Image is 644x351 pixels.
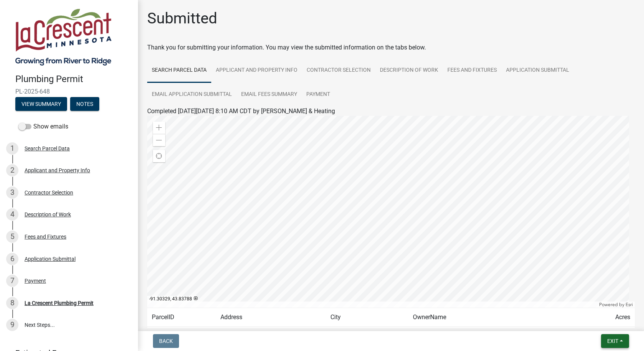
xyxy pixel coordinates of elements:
td: City [326,308,408,327]
wm-modal-confirm: Summary [15,101,67,107]
td: OwnerName [408,308,593,327]
div: 2 [6,164,18,176]
td: [STREET_ADDRESS] [216,327,326,346]
span: PL-2025-648 [15,88,123,95]
div: La Crescent Plumbing Permit [25,300,94,306]
a: Email Application Submittal [147,82,237,107]
td: [PERSON_NAME] & [PERSON_NAME] [408,327,593,346]
a: Fees and Fixtures [443,58,501,83]
div: 8 [6,297,18,309]
button: Notes [70,97,99,111]
td: Acres [593,308,635,327]
div: Applicant and Property Info [25,168,90,173]
a: Email Fees Summary [237,82,302,107]
div: Payment [25,278,46,283]
div: 9 [6,319,18,331]
a: Contractor Selection [302,58,375,83]
span: Exit [607,338,618,344]
div: 1 [6,142,18,155]
td: Address [216,308,326,327]
button: Exit [601,334,629,348]
div: Powered by [597,302,635,308]
div: 4 [6,208,18,221]
td: LA CRESCENT [326,327,408,346]
span: Back [159,338,173,344]
div: Description of Work [25,212,71,217]
div: Find my location [153,150,165,162]
td: ParcelID [147,308,216,327]
label: Show emails [18,122,68,131]
div: Zoom out [153,134,165,146]
a: Payment [302,82,335,107]
div: 5 [6,231,18,243]
div: Zoom in [153,122,165,134]
h4: Plumbing Permit [15,74,132,85]
div: Fees and Fixtures [25,234,66,239]
div: Application Submittal [25,256,76,262]
div: Search Parcel Data [25,146,70,151]
td: 0.000 [593,327,635,346]
div: Contractor Selection [25,190,73,195]
h1: Submitted [147,9,217,28]
div: Thank you for submitting your information. You may view the submitted information on the tabs below. [147,43,635,52]
span: Completed [DATE][DATE] 8:10 AM CDT by [PERSON_NAME] & Heating [147,107,335,115]
div: 6 [6,253,18,265]
a: Esri [626,302,633,307]
a: Description of Work [375,58,443,83]
td: 251485000 [147,327,216,346]
button: Back [153,334,179,348]
a: Search Parcel Data [147,58,211,83]
img: City of La Crescent, Minnesota [15,8,112,66]
button: View Summary [15,97,67,111]
div: 3 [6,186,18,199]
a: Application Submittal [501,58,574,83]
wm-modal-confirm: Notes [70,101,99,107]
a: Applicant and Property Info [211,58,302,83]
div: 7 [6,275,18,287]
